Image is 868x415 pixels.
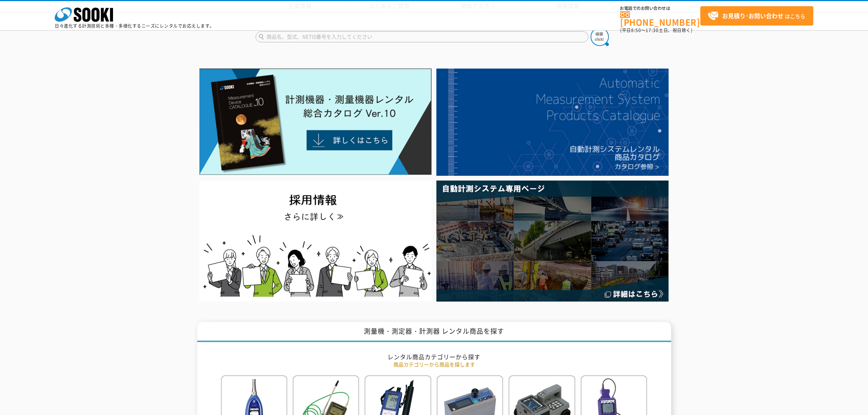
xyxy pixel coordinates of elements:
a: [PHONE_NUMBER] [620,11,700,26]
span: 17:30 [646,27,659,34]
h1: 測量機・測定器・計測器 レンタル商品を探す [197,322,671,342]
strong: お見積り･お問い合わせ [722,11,783,20]
p: 日々進化する計測技術と多種・多様化するニーズにレンタルでお応えします。 [55,24,214,28]
span: お電話でのお問い合わせは [620,6,700,11]
p: 商品カテゴリーから商品を探します [221,361,647,368]
input: 商品名、型式、NETIS番号を入力してください [256,31,588,42]
img: 自動計測システム専用ページ [436,181,669,301]
span: はこちら [708,11,805,22]
img: btn_search.png [591,28,609,46]
a: お見積り･お問い合わせはこちら [700,6,813,26]
img: SOOKI recruit [199,181,432,301]
span: (平日 ～ 土日、祝日除く) [620,27,692,34]
img: Catalog Ver10 [199,69,432,175]
img: 自動計測システムカタログ [436,69,669,176]
h2: レンタル商品カテゴリーから探す [221,353,647,361]
span: 8:50 [631,27,641,34]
